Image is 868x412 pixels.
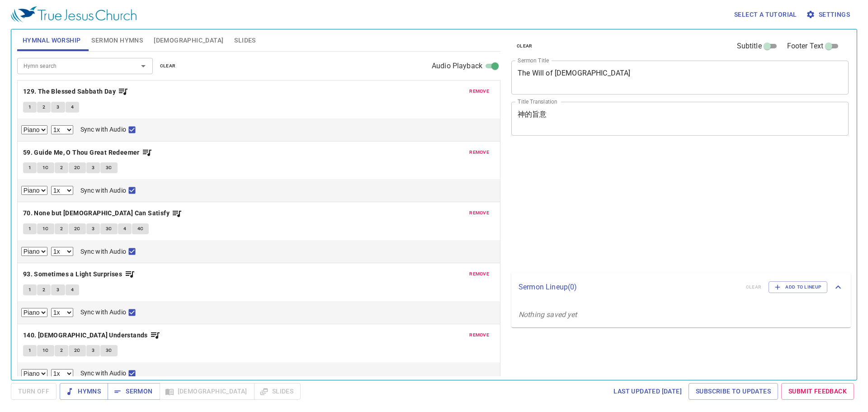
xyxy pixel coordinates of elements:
button: 2C [69,345,86,356]
select: Playback Rate [51,369,73,378]
select: Playback Rate [51,125,73,134]
button: 1C [37,223,54,234]
button: 4 [118,223,132,234]
span: Subtitle [737,41,762,52]
b: 129. The Blessed Sabbath Day [23,86,116,97]
p: Sermon Lineup ( 0 ) [519,282,739,293]
button: 2 [55,162,68,173]
span: 3 [92,164,94,172]
span: Sync with Audio [80,125,126,134]
button: 1C [37,162,54,173]
span: Sync with Audio [80,308,126,317]
span: Slides [234,35,255,46]
button: 59. Guide Me, O Thou Great Redeemer [23,147,152,158]
span: 1 [28,164,31,172]
select: Select Track [21,247,47,256]
span: 1C [42,225,49,233]
button: 70. None but [DEMOGRAPHIC_DATA] Can Satisfy [23,208,183,219]
span: remove [469,87,489,95]
span: 3C [106,346,112,355]
span: 2 [60,225,63,233]
button: 3 [51,102,65,113]
textarea: The Will of [DEMOGRAPHIC_DATA] [518,69,842,86]
span: Add to Lineup [774,283,821,291]
span: 3C [106,164,112,172]
button: 1 [23,162,37,173]
button: Open [137,60,150,72]
select: Playback Rate [51,186,73,195]
button: clear [155,61,181,71]
span: 1C [42,346,49,355]
button: 140. [DEMOGRAPHIC_DATA] Understands [23,330,160,341]
button: 2 [37,102,51,113]
button: 2 [55,345,68,356]
span: 3 [92,346,94,355]
span: Select a tutorial [734,9,797,20]
span: Audio Playback [432,61,482,71]
span: 1 [28,103,31,111]
button: 1 [23,284,37,295]
button: 4 [66,102,79,113]
button: 3C [100,345,118,356]
button: Settings [804,6,854,23]
span: Settings [808,9,850,20]
button: remove [464,86,495,97]
select: Select Track [21,308,47,317]
span: 2 [42,103,45,111]
button: 93. Sometimes a Light Surprises [23,269,135,280]
span: Sync with Audio [80,369,126,378]
span: 3 [92,225,94,233]
span: 1C [42,164,49,172]
button: 3C [100,162,118,173]
span: 2 [60,164,63,172]
button: 4C [132,223,149,234]
span: 2C [74,346,80,355]
iframe: from-child [508,145,782,269]
b: 70. None but [DEMOGRAPHIC_DATA] Can Satisfy [23,208,170,219]
button: Hymns [60,383,108,400]
button: 2 [37,284,51,295]
span: Submit Feedback [788,386,847,397]
button: 3C [100,223,118,234]
a: Submit Feedback [781,383,854,400]
button: 2 [55,223,68,234]
select: Select Track [21,369,47,378]
span: Hymns [67,386,101,397]
span: 4C [137,225,144,233]
button: remove [464,269,495,279]
span: 3C [106,225,112,233]
span: 2C [74,225,80,233]
select: Playback Rate [51,247,73,256]
span: 1 [28,346,31,355]
button: 2C [69,223,86,234]
button: 3 [51,284,65,295]
span: 2 [60,346,63,355]
span: 4 [123,225,126,233]
b: 93. Sometimes a Light Surprises [23,269,122,280]
a: Subscribe to Updates [689,383,778,400]
span: Hymnal Worship [23,35,81,46]
select: Playback Rate [51,308,73,317]
span: [DEMOGRAPHIC_DATA] [154,35,223,46]
img: True Jesus Church [11,6,137,23]
button: 1 [23,345,37,356]
span: 1 [28,225,31,233]
span: 3 [57,103,59,111]
a: Last updated [DATE] [610,383,685,400]
button: 3 [86,162,100,173]
button: 1 [23,102,37,113]
textarea: 神的旨意 [518,110,842,127]
span: Sermon [115,386,152,397]
div: Sermon Lineup(0)clearAdd to Lineup [511,272,851,302]
button: 129. The Blessed Sabbath Day [23,86,129,97]
span: 2C [74,164,80,172]
span: remove [469,270,489,278]
span: Sync with Audio [80,186,126,195]
button: 2C [69,162,86,173]
span: clear [517,42,533,50]
span: Sync with Audio [80,247,126,256]
button: Sermon [108,383,160,400]
button: remove [464,330,495,341]
span: Sermon Hymns [91,35,143,46]
span: remove [469,148,489,156]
